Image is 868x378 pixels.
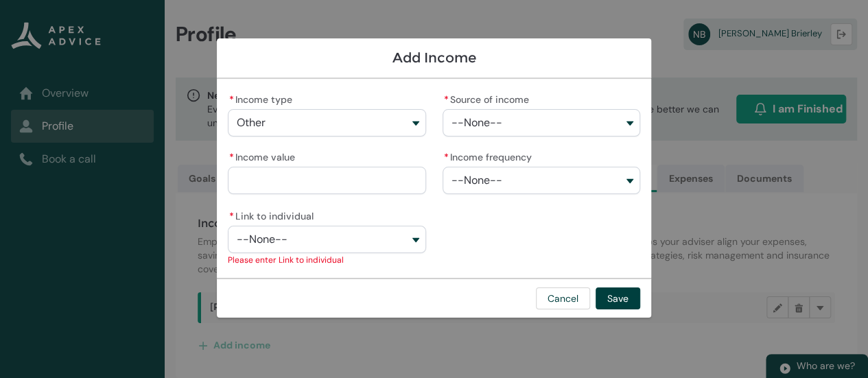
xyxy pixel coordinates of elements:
[443,147,537,164] label: Income frequency
[443,167,640,194] button: Income frequency
[228,49,640,67] h1: Add Income
[228,226,425,253] button: Link to individual
[228,253,425,267] div: Please enter Link to individual
[237,233,288,246] span: --None--
[228,206,319,223] label: Link to individual
[228,109,425,137] button: Income type
[444,93,449,106] abbr: required
[229,151,234,163] abbr: required
[229,210,234,222] abbr: required
[228,90,298,106] label: Income type
[596,287,640,309] button: Save
[443,109,640,137] button: Source of income
[229,93,234,106] abbr: required
[228,147,301,164] label: Income value
[237,117,266,129] span: Other
[536,287,590,309] button: Cancel
[451,174,502,187] span: --None--
[451,117,502,129] span: --None--
[444,151,449,163] abbr: required
[443,90,535,106] label: Source of income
